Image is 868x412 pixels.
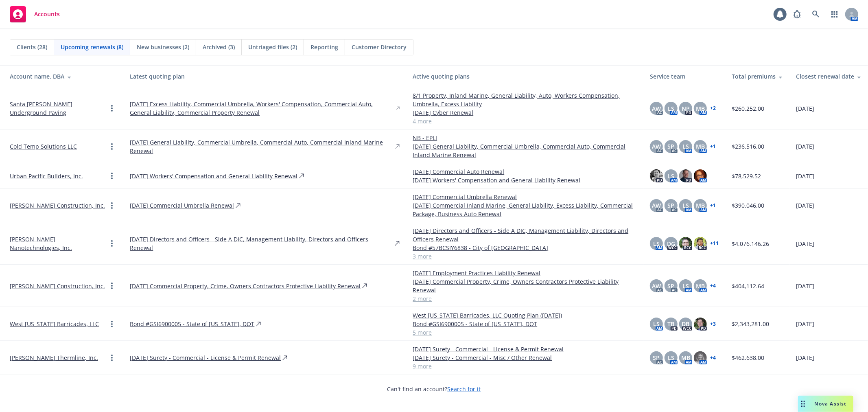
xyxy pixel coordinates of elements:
[413,243,637,252] a: Bond #57BCSIY6838 - City of [GEOGRAPHIC_DATA]
[10,235,107,252] a: [PERSON_NAME] Nanotechnologies, Inc.
[413,294,637,303] a: 2 more
[796,172,814,180] span: [DATE]
[732,104,764,113] span: $260,252.00
[668,104,674,113] span: LS
[413,134,637,142] a: NB - EPLI
[694,318,707,331] img: photo
[667,282,674,290] span: SP
[17,43,47,51] span: Clients (28)
[796,239,814,248] span: [DATE]
[732,72,783,81] div: Total premiums
[413,176,637,184] a: [DATE] Workers' Compensation and General Liability Renewal
[682,282,689,290] span: LS
[796,104,814,113] span: [DATE]
[653,320,660,328] span: LS
[387,385,481,393] span: Can't find an account?
[667,320,674,328] span: TB
[352,43,407,51] span: Customer Directory
[130,353,281,362] a: [DATE] Surety - Commercial - License & Permit Renewal
[796,282,814,290] span: [DATE]
[130,138,394,155] a: [DATE] General Liability, Commercial Umbrella, Commercial Auto, Commercial Inland Marine Renewal
[413,320,637,328] a: Bond #GSI6900005 - State of [US_STATE], DOT
[10,201,105,210] a: [PERSON_NAME] Construction, Inc.
[107,103,117,113] a: Open options
[34,11,60,18] span: Accounts
[732,320,769,328] span: $2,343,281.00
[667,239,675,248] span: DG
[10,72,117,81] div: Account name, DBA
[413,226,637,243] a: [DATE] Directors and Officers - Side A DIC, Management Liability, Directors and Officers Renewal
[796,72,861,81] div: Closest renewal date
[815,400,847,407] span: Nova Assist
[679,237,692,250] img: photo
[796,201,814,210] span: [DATE]
[694,169,707,182] img: photo
[107,319,117,329] a: Open options
[789,6,805,22] a: Report a Bug
[413,345,637,353] a: [DATE] Surety - Commercial - License & Permit Renewal
[808,6,824,22] a: Search
[413,167,637,176] a: [DATE] Commercial Auto Renewal
[130,72,400,81] div: Latest quoting plan
[681,353,690,362] span: MB
[413,353,637,362] a: [DATE] Surety - Commercial - Misc / Other Renewal
[652,201,661,210] span: AW
[413,91,637,108] a: 8/1 Property, Inland Marine, General Liability, Auto, Workers Compensation, Umbrella, Excess Liab...
[798,396,808,412] div: Drag to move
[10,320,99,328] a: West [US_STATE] Barricades, LLC
[650,169,663,182] img: photo
[696,282,705,290] span: MB
[732,201,764,210] span: $390,046.00
[650,72,719,81] div: Service team
[732,282,764,290] span: $404,112.64
[107,142,117,151] a: Open options
[682,320,689,328] span: DB
[798,396,853,412] button: Nova Assist
[10,100,107,117] a: Santa [PERSON_NAME] Underground Paving
[107,201,117,210] a: Open options
[413,252,637,261] a: 3 more
[653,239,660,248] span: LS
[130,201,234,210] a: [DATE] Commercial Umbrella Renewal
[413,362,637,370] a: 9 more
[679,169,692,182] img: photo
[652,142,661,151] span: AW
[710,106,716,111] a: + 2
[413,269,637,277] a: [DATE] Employment Practices Liability Renewal
[448,385,481,393] a: Search for it
[694,237,707,250] img: photo
[130,172,297,180] a: [DATE] Workers' Compensation and General Liability Renewal
[248,43,297,51] span: Untriaged files (2)
[732,239,769,248] span: $4,076,146.26
[682,104,690,113] span: NP
[10,282,105,290] a: [PERSON_NAME] Construction, Inc.
[710,355,716,360] a: + 4
[107,239,117,248] a: Open options
[732,142,764,151] span: $236,516.00
[668,353,674,362] span: LS
[130,100,394,117] a: [DATE] Excess Liability, Commercial Umbrella, Workers' Compensation, Commercial Auto, General Lia...
[696,201,705,210] span: MB
[682,142,689,151] span: LS
[694,351,707,364] img: photo
[413,142,637,159] a: [DATE] General Liability, Commercial Umbrella, Commercial Auto, Commercial Inland Marine Renewal
[10,172,83,180] a: Urban Pacific Builders, Inc.
[652,104,661,113] span: AW
[796,142,814,151] span: [DATE]
[796,353,814,362] span: [DATE]
[413,201,637,218] a: [DATE] Commercial Inland Marine, General Liability, Excess Liability, Commercial Package, Busines...
[130,235,393,252] a: [DATE] Directors and Officers - Side A DIC, Management Liability, Directors and Officers Renewal
[413,108,637,117] a: [DATE] Cyber Renewal
[130,282,361,290] a: [DATE] Commercial Property, Crime, Owners Contractors Protective Liability Renewal
[696,142,705,151] span: MB
[107,353,117,363] a: Open options
[796,320,814,328] span: [DATE]
[732,172,761,180] span: $78,529.52
[137,43,189,51] span: New businesses (2)
[710,322,716,327] a: + 3
[413,193,637,201] a: [DATE] Commercial Umbrella Renewal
